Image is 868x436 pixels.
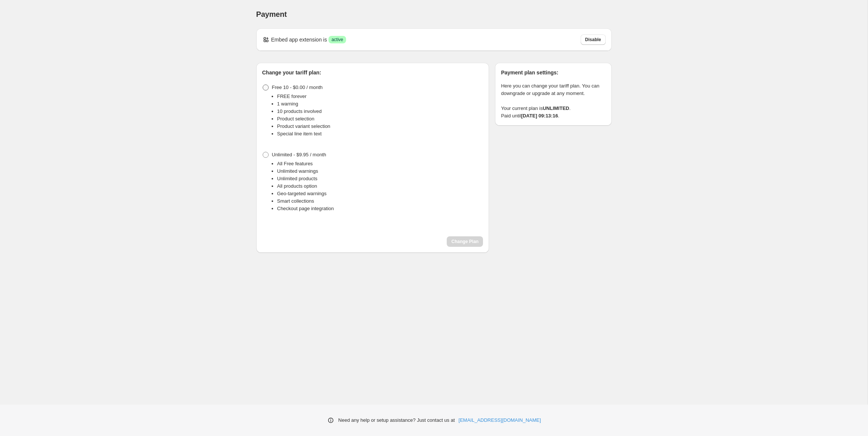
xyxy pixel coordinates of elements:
[277,115,483,123] li: Product selection
[256,10,287,18] span: Payment
[271,36,327,43] p: Embed app extension is
[521,113,558,119] strong: [DATE] 09:13:16
[277,100,483,108] li: 1 warning
[501,82,605,97] p: Here you can change your tariff plan. You can downgrade or upgrade at any moment.
[272,85,323,90] span: Free 10 - $0.00 / month
[581,34,606,45] button: Disable
[277,190,483,197] li: Geo-targeted warnings
[585,37,601,43] span: Disable
[501,105,605,112] p: Your current plan is .
[331,37,343,43] span: active
[277,205,483,212] li: Checkout page integration
[277,182,483,190] li: All products option
[277,175,483,182] li: Unlimited products
[277,160,483,168] li: All Free features
[277,197,483,205] li: Smart collections
[459,417,541,424] a: [EMAIL_ADDRESS][DOMAIN_NAME]
[501,69,605,76] h2: Payment plan settings:
[543,105,569,111] strong: UNLIMITED
[272,152,326,157] span: Unlimited - $9.95 / month
[277,93,483,100] li: FREE forever
[262,69,483,76] h2: Change your tariff plan:
[277,168,483,175] li: Unlimited warnings
[277,108,483,115] li: 10 products involved
[277,130,483,138] li: Special line item text
[277,123,483,130] li: Product variant selection
[501,112,605,120] p: Paid until .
